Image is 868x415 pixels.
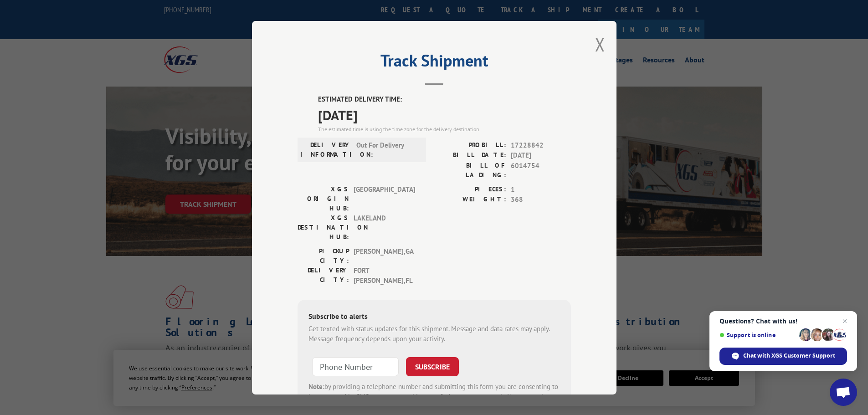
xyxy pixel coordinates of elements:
label: DELIVERY INFORMATION: [300,140,352,159]
span: LAKELAND [354,213,415,241]
span: [GEOGRAPHIC_DATA] [354,184,415,213]
span: 1 [511,184,571,195]
label: ESTIMATED DELIVERY TIME: [318,94,571,105]
button: Close modal [595,32,605,56]
span: 6014754 [511,160,571,179]
span: [DATE] [318,104,571,125]
div: The estimated time is using the time zone for the delivery destination. [318,125,571,133]
label: BILL OF LADING: [434,160,506,179]
span: 368 [511,195,571,205]
button: SUBSCRIBE [406,357,459,376]
h2: Track Shipment [298,54,571,72]
span: Close chat [839,316,850,327]
div: Chat with XGS Customer Support [719,348,847,365]
label: PIECES: [434,184,506,195]
label: XGS ORIGIN HUB: [298,184,349,213]
label: PROBILL: [434,140,506,150]
label: PICKUP CITY: [298,246,349,265]
strong: Note: [308,382,324,390]
label: BILL DATE: [434,150,506,161]
div: by providing a telephone number and submitting this form you are consenting to be contacted by SM... [308,381,560,412]
label: WEIGHT: [434,195,506,205]
span: 17228842 [511,140,571,150]
span: Questions? Chat with us! [719,318,847,325]
span: FORT [PERSON_NAME] , FL [354,265,415,286]
span: Chat with XGS Customer Support [743,352,835,360]
span: Out For Delivery [356,140,418,159]
span: Support is online [719,332,796,338]
span: [PERSON_NAME] , GA [354,246,415,265]
input: Phone Number [312,357,399,376]
div: Subscribe to alerts [308,310,560,323]
div: Get texted with status updates for this shipment. Message and data rates may apply. Message frequ... [308,323,560,344]
div: Open chat [830,379,857,406]
label: DELIVERY CITY: [298,265,349,286]
span: [DATE] [511,150,571,161]
label: XGS DESTINATION HUB: [298,213,349,241]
